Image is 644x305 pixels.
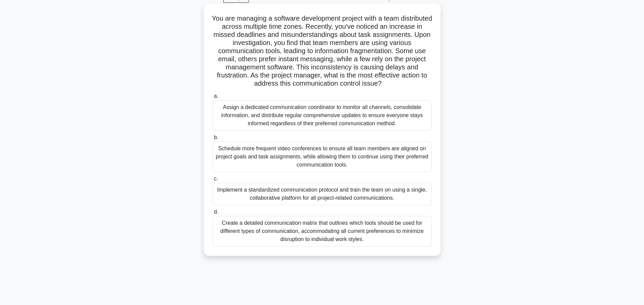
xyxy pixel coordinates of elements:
div: Implement a standardized communication protocol and train the team on using a single, collaborati... [213,183,432,205]
div: Schedule more frequent video conferences to ensure all team members are aligned on project goals ... [213,141,432,172]
span: b. [214,134,218,140]
h5: You are managing a software development project with a team distributed across multiple time zone... [212,14,432,88]
span: d. [214,209,218,215]
span: a. [214,93,218,99]
div: Create a detailed communication matrix that outlines which tools should be used for different typ... [213,216,432,246]
span: c. [214,176,218,181]
div: Assign a dedicated communication coordinator to monitor all channels, consolidate information, an... [213,100,432,131]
